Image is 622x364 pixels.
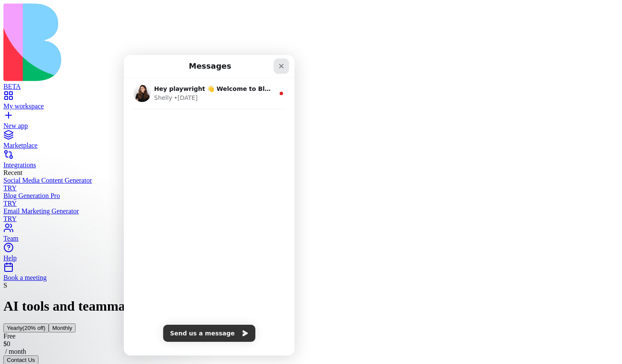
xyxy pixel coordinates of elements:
[39,270,131,287] button: Send us a message
[3,266,619,282] a: Book a meeting
[3,102,619,110] div: My workspace
[3,235,619,242] div: Team
[3,177,619,192] a: Social Media Content GeneratorTRY
[3,348,619,355] div: / month
[3,298,619,314] h1: AI tools and teammates that enhance your work
[3,169,22,176] span: Recent
[3,177,619,184] div: Social Media Content Generator
[3,207,619,223] a: Email Marketing GeneratorTRY
[3,332,619,340] div: Free
[3,192,619,200] div: Blog Generation Pro
[3,83,619,90] div: BETA
[3,142,619,149] div: Marketplace
[3,282,7,289] span: S
[3,122,619,130] div: New app
[50,38,74,47] div: • [DATE]
[3,254,619,262] div: Help
[30,30,463,37] span: Hey playwright 👋 Welcome to Blocks 🙌 I'm [PERSON_NAME] and I'm here if you have any questions, ju...
[3,323,49,332] button: Yearly
[3,227,619,242] a: Team
[49,323,76,332] button: Monthly
[23,325,46,331] span: (20% off)
[3,134,619,149] a: Marketplace
[3,161,619,169] div: Integrations
[3,154,619,169] a: Integrations
[3,75,619,90] a: BETA
[3,3,347,81] img: logo
[3,274,619,282] div: Book a meeting
[3,215,619,223] div: TRY
[3,95,619,110] a: My workspace
[3,247,619,262] a: Help
[3,192,619,207] a: Blog Generation ProTRY
[3,200,619,207] div: TRY
[3,184,619,192] div: TRY
[3,340,619,348] div: $ 0
[30,38,48,47] div: Shelly
[3,114,619,130] a: New app
[124,55,295,355] iframe: Intercom live chat
[3,207,619,215] div: Email Marketing Generator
